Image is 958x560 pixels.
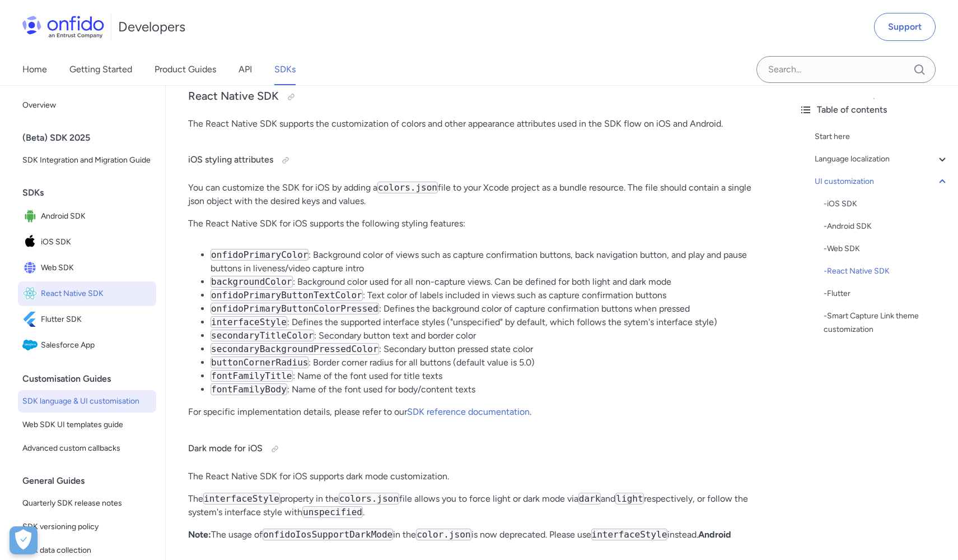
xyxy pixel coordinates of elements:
[22,418,152,432] span: Web SDK UI templates guide
[211,330,314,341] code: secondaryTitleColor
[22,368,161,390] div: Customisation Guides
[211,357,309,368] code: buttonCornerRadius
[155,54,216,85] a: Product Guides
[18,333,156,358] a: IconSalesforce AppSalesforce App
[188,470,768,483] p: The React Native SDK for iOS supports dark mode customization.
[188,217,768,230] p: The React Native SDK for iOS supports the following styling features:
[211,356,768,369] li: : Border corner radius for all buttons (default value is 5.0)
[22,337,41,353] img: IconSalesforce App
[18,516,156,538] a: SDK versioning policy
[274,54,296,85] a: SDKs
[824,197,949,211] a: -iOS SDK
[211,289,363,301] code: onfidoPrimaryButtonTextColor
[188,117,768,131] p: The React Native SDK supports the customization of colors and other appearance attributes used in...
[799,103,949,117] div: Table of contents
[18,149,156,172] a: SDK Integration and Migration Guide
[41,337,152,353] span: Salesforce App
[211,383,768,396] li: : Name of the font used for body/content texts
[41,312,152,327] span: Flutter SDK
[824,220,949,233] div: - Android SDK
[211,369,768,383] li: : Name of the font used for title texts
[377,182,438,193] code: colors.json
[211,249,309,261] code: onfidoPrimaryColor
[211,316,768,329] li: : Defines the supported interface styles ("unspecified" by default, which follows the sytem's int...
[188,181,768,208] p: You can customize the SDK for iOS by adding a file to your Xcode project as a bundle resource. Th...
[22,260,41,276] img: IconWeb SDK
[263,529,393,540] code: onfidoIosSupportDarkMode
[41,286,152,302] span: React Native SDK
[211,276,293,288] code: backgroundColor
[22,286,41,302] img: IconReact Native SDK
[591,529,668,540] code: interfaceStyle
[188,529,211,540] strong: Note:
[188,151,768,169] h4: iOS styling attributes
[18,204,156,229] a: IconAndroid SDKAndroid SDK
[698,529,731,540] strong: Android
[756,56,936,83] input: Onfido search input field
[211,275,768,289] li: : Background color used for all non-capture views. Can be defined for both light and dark mode
[41,260,152,276] span: Web SDK
[41,234,152,250] span: iOS SDK
[22,544,152,557] span: SDK data collection
[18,230,156,254] a: IconiOS SDKiOS SDK
[188,88,768,106] h3: React Native SDK
[211,302,768,316] li: : Defines the background color of capture confirmation buttons when pressed
[211,329,768,343] li: : Secondary button text and border color
[118,18,185,36] h1: Developers
[18,94,156,117] a: Overview
[18,307,156,332] a: IconFlutter SDKFlutter SDK
[211,370,293,382] code: fontFamilyTitle
[815,175,949,188] a: UI customization
[824,287,949,300] div: - Flutter
[824,287,949,300] a: -Flutter
[18,492,156,515] a: Quarterly SDK release notes
[22,16,104,38] img: Onfido Logo
[824,265,949,278] a: -React Native SDK
[18,281,156,306] a: IconReact Native SDKReact Native SDK
[22,312,41,327] img: IconFlutter SDK
[239,54,252,85] a: API
[211,383,287,395] code: fontFamilyBody
[407,406,530,417] a: SDK reference documentation
[211,289,768,302] li: : Text color of labels included in views such as capture confirmation buttons
[22,234,41,250] img: IconiOS SDK
[824,242,949,256] div: - Web SDK
[188,492,768,519] p: The property in the file allows you to force light or dark mode via and respectively, or follow t...
[22,497,152,510] span: Quarterly SDK release notes
[22,182,161,204] div: SDKs
[22,54,47,85] a: Home
[188,440,768,458] h4: Dark mode for iOS
[339,493,399,505] code: colors.json
[824,197,949,211] div: - iOS SDK
[203,493,280,505] code: interfaceStyle
[22,154,152,167] span: SDK Integration and Migration Guide
[18,437,156,460] a: Advanced custom callbacks
[10,526,38,554] button: Open Preferences
[211,343,768,356] li: : Secondary button pressed state color
[18,390,156,413] a: SDK language & UI customisation
[18,256,156,280] a: IconWeb SDKWeb SDK
[824,265,949,278] div: - React Native SDK
[41,209,152,224] span: Android SDK
[815,130,949,144] a: Start here
[874,13,936,41] a: Support
[416,529,471,540] code: color.json
[22,99,152,112] span: Overview
[211,343,379,355] code: secondaryBackgroundPressedColor
[22,470,161,492] div: General Guides
[22,395,152,408] span: SDK language & UI customisation
[302,506,363,518] code: unspecified
[22,209,41,224] img: IconAndroid SDK
[815,152,949,166] a: Language localization
[22,520,152,534] span: SDK versioning policy
[824,242,949,256] a: -Web SDK
[188,528,768,542] p: The usage of in the is now deprecated. Please use instead.
[18,414,156,436] a: Web SDK UI templates guide
[69,54,132,85] a: Getting Started
[10,526,38,554] div: Cookie Preferences
[824,220,949,233] a: -Android SDK
[211,316,287,328] code: interfaceStyle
